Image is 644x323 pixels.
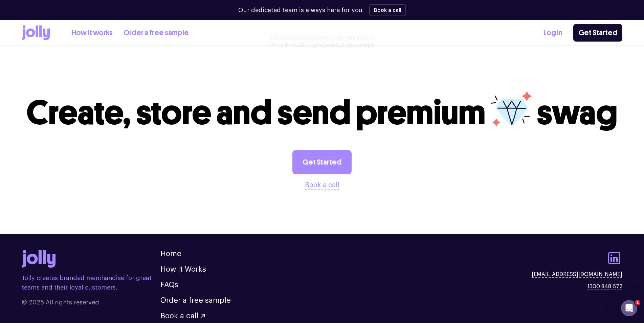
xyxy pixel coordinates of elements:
[543,27,562,39] a: Log In
[537,92,618,133] span: swag
[71,27,113,39] a: How it works
[22,298,160,307] span: © 2025 All rights reserved
[160,312,205,320] button: Book a call
[573,24,622,42] a: Get Started
[635,300,640,305] span: 1
[587,282,622,291] a: 1300 848 672
[124,27,189,39] a: Order a free sample
[532,270,622,278] a: [EMAIL_ADDRESS][DOMAIN_NAME]
[305,180,339,191] button: Book a call
[160,297,231,304] a: Order a free sample
[160,281,178,289] a: FAQs
[292,150,352,174] a: Get Started
[238,6,362,15] p: Our dedicated team is always here for you
[369,4,406,16] button: Book a call
[621,300,637,316] iframe: Intercom live chat
[160,312,199,320] span: Book a call
[160,250,181,257] a: Home
[160,266,206,273] a: How It Works
[26,92,486,133] span: Create, store and send premium
[22,273,160,292] p: Jolly creates branded merchandise for great teams and their loyal customers.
